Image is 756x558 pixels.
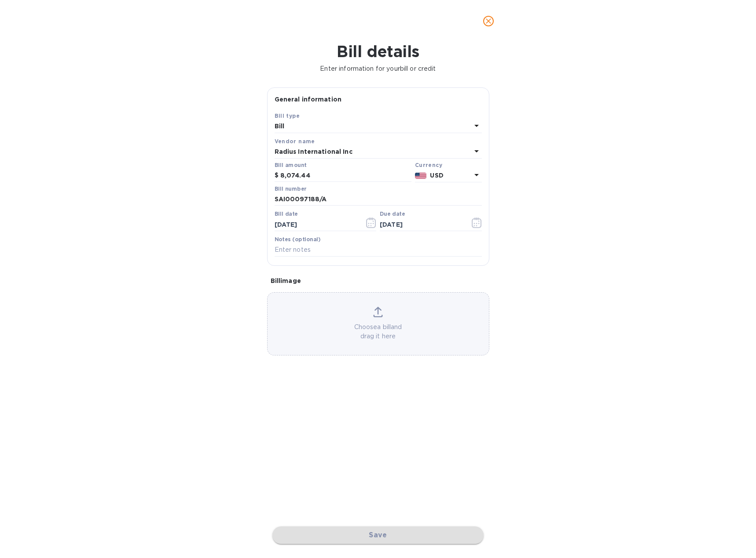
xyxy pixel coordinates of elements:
p: Enter information for your bill or credit [7,64,749,73]
label: Due date [380,212,405,217]
label: Bill date [275,212,298,217]
button: close [478,11,499,32]
label: Bill amount [275,163,306,168]
b: Currency [415,162,442,168]
b: USD [430,172,443,179]
h1: Bill details [7,42,749,61]
b: Vendor name [275,138,315,145]
input: Select date [275,218,358,231]
input: Enter bill number [275,193,482,206]
b: Radius International Inc [275,148,352,155]
b: Bill [275,123,285,130]
input: $ Enter bill amount [280,169,411,182]
b: General information [275,96,342,103]
img: USD [415,173,427,179]
label: Bill number [275,186,306,192]
label: Notes (optional) [275,237,321,242]
p: Choose a bill and drag it here [268,322,489,341]
input: Enter notes [275,243,482,257]
p: Bill image [271,276,486,285]
input: Due date [380,218,463,231]
div: $ [275,169,280,182]
b: Bill type [275,112,300,119]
